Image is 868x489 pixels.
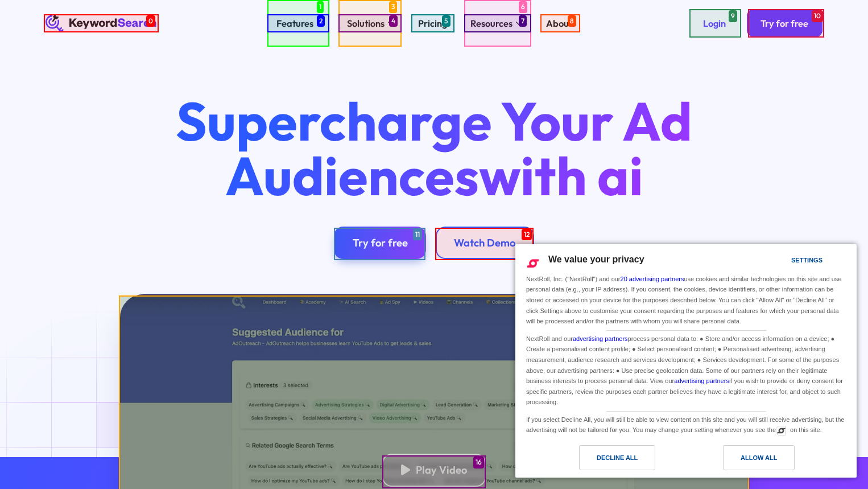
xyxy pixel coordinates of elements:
div: NextRoll, Inc. ("NextRoll") and our use cookies and similar technologies on this site and use per... [524,273,848,328]
div: Play Video [416,463,467,476]
div: About [546,17,572,31]
div: Login [703,18,726,29]
a: advertising partners [674,377,729,384]
div: Decline all [597,451,638,464]
div: Pricing [418,17,447,31]
a: About [539,14,580,33]
div: Settings [791,254,822,266]
a: 20 advertising partners [621,276,684,282]
a: Decline all [522,445,686,476]
a: Allow all [686,445,850,476]
a: Login [689,9,740,37]
a: Try for free [747,9,822,37]
div: Watch Demo [454,236,515,249]
div: Resources [470,17,512,31]
div: Allow all [741,451,777,464]
div: Solutions [347,17,385,31]
a: Pricing [411,14,454,33]
div: If you select Decline All, you will still be able to view content on this site and you will still... [524,412,848,437]
span: with ai [479,142,643,209]
a: advertising partners [573,335,628,342]
div: Try for free [760,18,808,29]
div: Features [276,17,313,31]
a: Settings [771,251,799,272]
div: Try for free [353,236,408,249]
a: Try for free [334,227,426,259]
div: NextRoll and our process personal data to: ● Store and/or access information on a device; ● Creat... [524,331,848,409]
h1: Supercharge Your Ad Audiences [155,93,713,204]
span: We value your privacy [548,254,644,264]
